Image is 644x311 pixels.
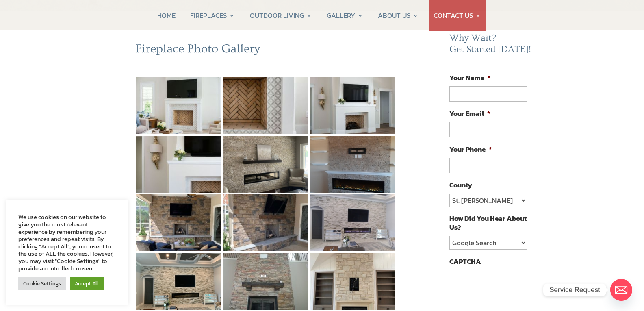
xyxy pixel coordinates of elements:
[449,257,481,266] label: CAPTCHA
[310,136,395,193] img: 6
[223,136,308,193] img: 5
[223,77,308,134] img: 2
[449,214,527,232] label: How Did You Hear About Us?
[310,194,395,251] img: 9
[449,145,492,154] label: Your Phone
[135,41,396,60] h2: Fireplace Photo Gallery
[136,77,221,134] img: 1
[449,73,491,82] label: Your Name
[136,253,221,310] img: 10
[449,33,533,59] h2: Why Wait? Get Started [DATE]!
[136,136,221,193] img: 4
[18,213,116,272] div: We use cookies on our website to give you the most relevant experience by remembering your prefer...
[310,253,395,310] img: 12
[449,270,573,302] iframe: reCAPTCHA
[18,277,66,290] a: Cookie Settings
[449,181,472,189] label: County
[310,77,395,134] img: 3
[70,277,104,290] a: Accept All
[449,109,490,118] label: Your Email
[223,253,308,310] img: 11
[610,279,632,301] a: Email
[223,194,308,251] img: 8
[136,194,221,251] img: 7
